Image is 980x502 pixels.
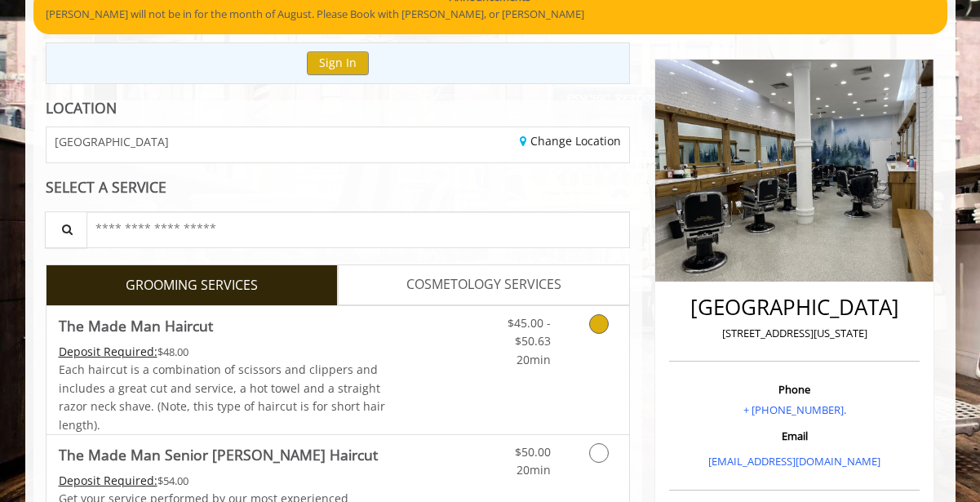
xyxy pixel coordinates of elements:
[708,454,880,469] a: [EMAIL_ADDRESS][DOMAIN_NAME]
[517,462,551,478] span: 20min
[517,352,551,367] span: 20min
[59,343,387,361] div: $48.00
[59,443,378,466] b: The Made Man Senior [PERSON_NAME] Haircut
[59,344,157,359] span: This service needs some Advance to be paid before we block your appointment
[743,402,846,417] a: + [PHONE_NUMBER].
[673,384,916,395] h3: Phone
[673,430,916,442] h3: Email
[508,315,551,349] span: $45.00 - $50.63
[59,362,385,432] span: Each haircut is a combination of scissors and clippers and includes a great cut and service, a ho...
[126,275,258,296] span: GROOMING SERVICES
[46,180,631,195] div: SELECT A SERVICE
[46,98,117,118] b: LOCATION
[45,211,87,248] button: Service Search
[59,314,213,337] b: The Made Man Haircut
[673,295,916,319] h2: [GEOGRAPHIC_DATA]
[55,135,169,148] span: [GEOGRAPHIC_DATA]
[307,51,369,75] button: Sign In
[520,133,621,149] a: Change Location
[59,472,387,490] div: $54.00
[515,444,551,460] span: $50.00
[673,325,916,342] p: [STREET_ADDRESS][US_STATE]
[406,274,561,295] span: COSMETOLOGY SERVICES
[46,6,935,23] p: [PERSON_NAME] will not be in for the month of August. Please Book with [PERSON_NAME], or [PERSON_...
[59,473,157,488] span: This service needs some Advance to be paid before we block your appointment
